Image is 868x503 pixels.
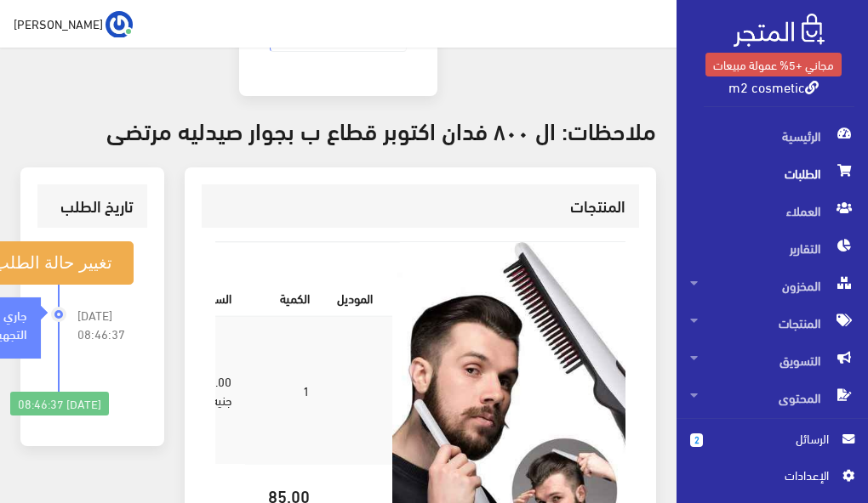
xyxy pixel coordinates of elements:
th: SKU - كود التخزين [386,242,445,316]
span: التسويق [690,342,854,379]
a: 2 الرسائل [690,429,854,466]
a: الرئيسية [677,117,868,155]
h3: المنتجات [215,198,625,214]
h3: ملاحظات: ال ٨٠٠ فدان اكتوبر قطاع ب بجوار صيدليه مرتضى [20,116,656,143]
h3: تاريخ الطلب [51,198,134,214]
a: الطلبات [677,155,868,192]
span: [PERSON_NAME] [14,13,103,34]
span: الرئيسية [690,117,854,155]
span: اﻹعدادات [704,466,828,484]
a: المنتجات [677,304,868,342]
td: 1 [245,316,323,464]
span: المخزون [690,267,854,304]
img: . [734,14,825,47]
span: الرسائل [717,429,829,448]
span: [DATE] 08:46:37 [77,306,134,343]
th: الكمية [245,242,323,316]
img: ... [106,11,133,38]
span: المنتجات [690,304,854,342]
span: المحتوى [690,379,854,416]
a: ... [PERSON_NAME] [14,10,133,37]
th: الموديل [323,242,386,316]
a: مجاني +5% عمولة مبيعات [705,53,842,76]
div: [DATE] 08:46:37 [10,392,109,415]
a: التقارير [677,229,868,267]
a: المحتوى [677,379,868,416]
span: الطلبات [690,155,854,192]
iframe: Drift Widget Chat Controller [20,387,85,451]
span: 2 [690,433,703,447]
a: العملاء [677,192,868,229]
span: التقارير [690,229,854,267]
span: العملاء [690,192,854,229]
a: m2 cosmetic [728,74,819,99]
a: اﻹعدادات [690,466,854,493]
a: المخزون [677,267,868,304]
